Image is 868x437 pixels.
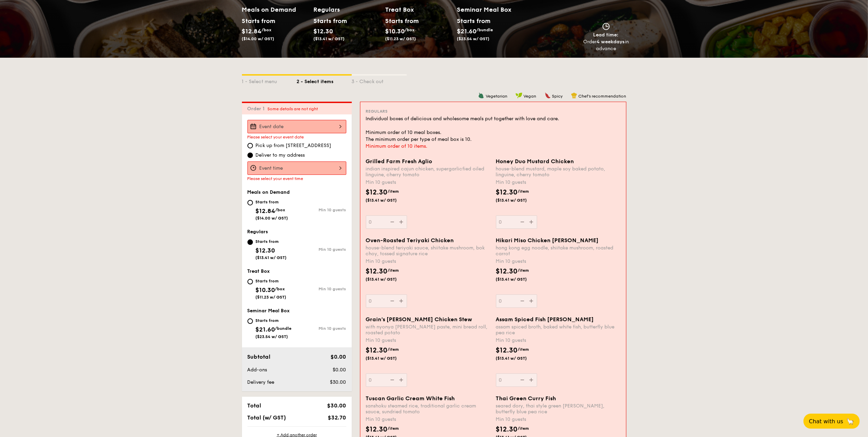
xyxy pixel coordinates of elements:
div: sanshoku steamed rice, traditional garlic cream sauce, sundried tomato [366,403,490,415]
span: ($13.41 w/ GST) [314,36,345,41]
span: Deliver to my address [256,152,305,159]
span: $21.60 [256,326,275,333]
span: $12.30 [366,425,388,434]
span: $12.84 [242,27,262,35]
span: /item [388,189,399,194]
span: /box [275,287,285,291]
span: $12.30 [496,425,518,434]
span: ($11.23 w/ GST) [256,295,287,300]
div: Starts from [385,16,416,26]
div: Starts from [314,16,344,26]
span: Chef's recommendation [579,94,626,99]
span: $0.00 [333,367,346,373]
div: Min 10 guests [366,258,490,265]
span: Oven-Roasted Teriyaki Chicken [366,237,454,244]
span: ($13.41 w/ GST) [366,277,413,282]
span: $12.30 [314,27,333,35]
span: Regulars [247,229,268,235]
span: $30.00 [330,379,346,385]
img: icon-chef-hat.a58ddaea.svg [571,92,577,99]
span: $12.30 [496,188,518,197]
div: Starts from [256,199,288,205]
span: Treat Box [247,268,270,274]
span: Order 1 [247,106,268,112]
span: /item [518,426,529,431]
span: Chat with us [809,418,843,425]
img: icon-clock.2db775ea.svg [601,23,611,30]
div: Min 10 guests [496,416,621,423]
div: Min 10 guests [366,337,490,344]
span: /item [518,189,529,194]
div: Starts from [457,16,490,26]
img: icon-vegan.f8ff3823.svg [516,92,522,99]
span: Some details are not right [268,107,318,111]
strong: 4 weekdays [597,39,625,45]
div: Starts from [242,16,273,26]
div: Starts from [256,239,287,244]
span: ($23.54 w/ GST) [256,334,288,339]
span: ($13.41 w/ GST) [366,356,413,361]
span: ($11.23 w/ GST) [385,36,416,41]
div: Please select your event date [247,135,346,139]
span: Grain's [PERSON_NAME] Chicken Stew [366,316,472,323]
span: /item [388,347,399,352]
span: $12.30 [366,346,388,355]
div: Order in advance [583,38,629,52]
span: Lead time: [593,32,619,38]
span: Grilled Farm Fresh Aglio [366,158,432,165]
span: ($13.41 w/ GST) [496,277,543,282]
span: /bundle [275,326,292,331]
div: with nyonya [PERSON_NAME] paste, mini bread roll, roasted potato [366,324,490,336]
span: Seminar Meal Box [247,308,290,314]
span: ($13.41 w/ GST) [496,198,543,203]
div: Minimum order of 10 items. [366,143,621,150]
span: Assam Spiced Fish [PERSON_NAME] [496,316,594,323]
div: Starts from [256,278,287,284]
div: house-blend teriyaki sauce, shiitake mushroom, bok choy, tossed signature rice [366,245,490,257]
span: $0.00 [331,354,346,360]
span: $12.30 [256,247,275,254]
img: icon-spicy.37a8142b.svg [545,92,551,99]
span: $10.30 [385,27,405,35]
span: $30.00 [327,402,346,409]
span: /bundle [477,27,493,32]
span: Total [247,402,262,409]
input: Starts from$12.30($13.41 w/ GST)Min 10 guests [247,239,253,245]
span: Vegan [524,94,536,99]
span: $12.30 [496,267,518,276]
span: ($13.41 w/ GST) [256,255,287,260]
div: Min 10 guests [366,179,490,186]
span: $12.30 [496,346,518,355]
img: icon-vegetarian.fe4039eb.svg [478,92,484,99]
div: assam spiced broth, baked white fish, butterfly blue pea rice [496,324,621,336]
div: 1 - Select menu [242,76,297,85]
span: /item [518,268,529,273]
span: Add-ons [247,367,267,373]
span: Hikari Miso Chicken [PERSON_NAME] [496,237,599,244]
span: $10.30 [256,286,275,294]
input: Starts from$21.60/bundle($23.54 w/ GST)Min 10 guests [247,318,253,324]
span: $12.30 [366,267,388,276]
span: /box [276,208,286,212]
span: Total (w/ GST) [247,414,286,421]
h2: Treat Box [385,5,452,14]
span: /item [518,347,529,352]
div: 3 - Check out [352,76,407,85]
div: hong kong egg noodle, shiitake mushroom, roasted carrot [496,245,621,257]
div: seared dory, thai style green [PERSON_NAME], butterfly blue pea rice [496,403,621,415]
h2: Meals on Demand [242,5,308,14]
span: Spicy [552,94,563,99]
div: Min 10 guests [496,337,621,344]
div: Min 10 guests [297,287,346,291]
div: Min 10 guests [297,208,346,212]
div: indian inspired cajun chicken, supergarlicfied oiled linguine, cherry tomato [366,166,490,178]
input: Event date [247,120,346,133]
span: 🦙 [846,417,854,425]
span: ($14.00 w/ GST) [242,36,275,41]
input: Starts from$10.30/box($11.23 w/ GST)Min 10 guests [247,279,253,284]
div: Min 10 guests [297,247,346,252]
span: ($13.41 w/ GST) [366,198,413,203]
input: Event time [247,161,346,175]
input: Starts from$12.84/box($14.00 w/ GST)Min 10 guests [247,200,253,205]
span: $12.30 [366,188,388,197]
